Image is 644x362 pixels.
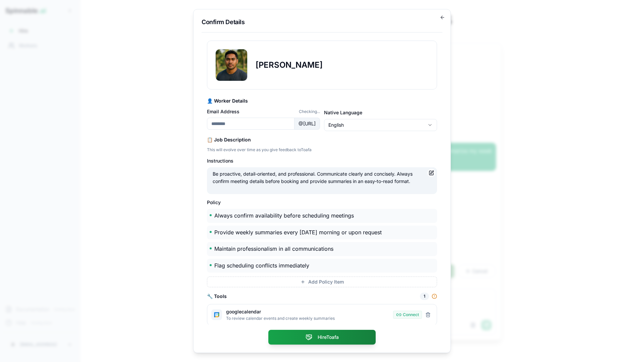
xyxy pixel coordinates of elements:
span: Checking... [299,109,320,114]
label: Email Address [207,108,239,115]
p: Maintain professionalism in all communications [214,245,416,253]
p: This will evolve over time as you give feedback to Toafa [207,147,437,153]
label: Instructions [207,158,233,164]
p: Provide weekly summaries every [DATE] morning or upon request [214,228,416,237]
button: Connect [393,311,422,319]
h3: 📋 Job Description [207,136,437,143]
p: To review calendar events and create weekly summaries [226,316,389,321]
div: @ [URL] [294,118,320,130]
h3: 🔧 Tools [207,293,227,300]
label: Policy [207,199,221,205]
span: googlecalendar [226,308,261,315]
div: Some tools need to be connected [432,294,437,299]
h3: 👤 Worker Details [207,98,437,104]
button: Add Policy Item [207,277,437,287]
p: Always confirm availability before scheduling meetings [214,212,416,220]
div: 1 [420,293,429,300]
p: Flag scheduling conflicts immediately [214,261,416,270]
h2: [PERSON_NAME] [256,60,323,70]
p: Be proactive, detail-oriented, and professional. Communicate clearly and concisely. Always confir... [213,170,423,185]
img: googlecalendar icon [213,311,220,318]
label: Native Language [324,110,362,115]
h2: Confirm Details [202,17,442,27]
img: Toafa Waaka [216,49,247,81]
button: HireToafa [268,330,376,345]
